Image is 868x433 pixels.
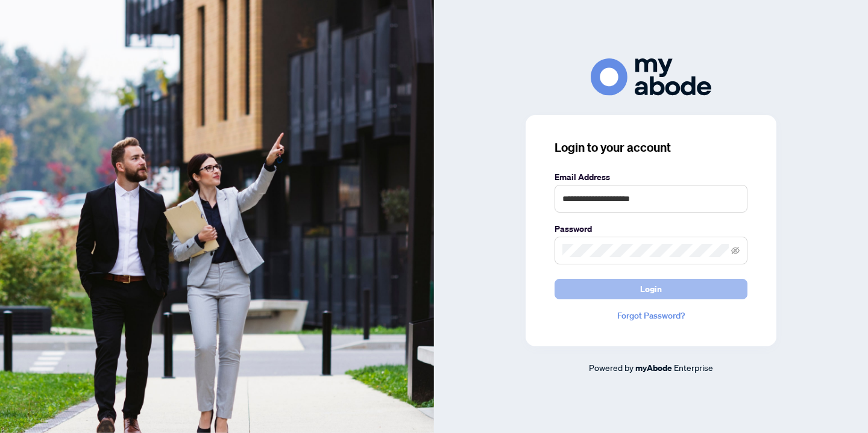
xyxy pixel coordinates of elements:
[555,222,747,235] label: Password
[589,362,634,373] span: Powered by
[555,139,747,156] h3: Login to your account
[555,170,747,184] label: Email Address
[640,279,662,299] span: Login
[635,361,672,375] a: myAbode
[555,279,747,299] button: Login
[731,246,740,255] span: eye-invisible
[674,362,713,373] span: Enterprise
[555,309,747,322] a: Forgot Password?
[591,58,711,95] img: ma-logo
